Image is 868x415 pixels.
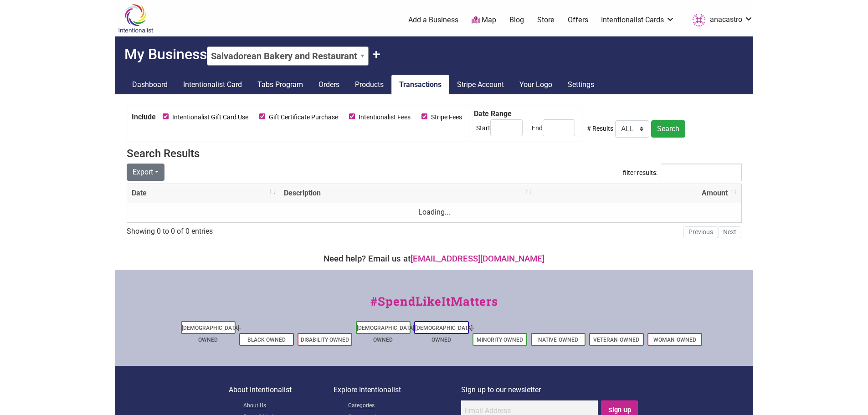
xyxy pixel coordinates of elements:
a: Intentionalist Cards [601,15,675,25]
label: Stripe Fees [421,112,462,127]
img: Intentionalist [114,4,157,33]
button: Search [651,120,685,138]
a: About Us [243,400,334,412]
td: Loading... [127,203,741,222]
a: [DEMOGRAPHIC_DATA]-Owned [415,325,474,343]
a: Native-Owned [538,337,578,343]
a: Categories [348,400,461,412]
a: Products [347,75,391,95]
button: Claim Another [372,46,380,63]
h2: My Business [115,36,753,66]
label: filter results: [623,164,742,181]
legend: Date Range [472,108,514,119]
a: Orders [311,75,347,95]
button: Export [127,164,164,181]
a: Blog [509,15,524,25]
th: Amount: activate to sort column ascending [536,184,741,203]
input: filter results: [661,164,742,181]
input: End [543,119,575,136]
input: Intentionalist Fees [349,113,355,119]
input: Intentionalist Gift Card Use [163,113,169,119]
p: Sign up to our newsletter [461,384,639,396]
p: Explore Intentionalist [334,384,461,396]
label: End [532,119,575,136]
a: anacastro [688,12,753,28]
th: Description: activate to sort column ascending [279,184,535,203]
label: # Results [587,123,613,134]
a: [EMAIL_ADDRESS][DOMAIN_NAME] [411,254,544,264]
legend: Include [129,112,158,123]
a: Offers [568,15,588,25]
a: Stripe Account [449,75,512,95]
a: Woman-Owned [653,337,696,343]
a: Minority-Owned [477,337,523,343]
a: Veteran-Owned [593,337,639,343]
a: Settings [560,75,602,95]
a: Store [537,15,555,25]
input: Gift Certificate Purchase [259,113,265,119]
a: Disability-Owned [301,337,349,343]
a: Your Logo [512,75,560,95]
label: Gift Certificate Purchase [259,112,338,127]
input: Stripe Fees [421,113,427,119]
a: Intentionalist Card [175,75,250,95]
span: Export [133,168,153,176]
p: About Intentionalist [229,384,334,396]
h4: Search Results [127,147,742,160]
label: Intentionalist Fees [349,112,411,127]
a: Add a Business [408,15,458,25]
div: Need help? Email us at [120,252,749,265]
a: Transactions [391,75,449,95]
a: [DEMOGRAPHIC_DATA]-Owned [182,325,241,343]
div: Showing 0 to 0 of 0 entries [127,220,213,236]
label: Intentionalist Gift Card Use [163,112,248,127]
a: Dashboard [124,75,175,95]
a: Map [472,15,496,26]
label: Start [476,119,523,136]
a: Tabs Program [250,75,311,95]
a: Black-Owned [247,337,286,343]
th: Date: activate to sort column ascending [127,184,280,203]
div: #SpendLikeItMatters [115,292,753,319]
input: Start [490,119,523,136]
a: [DEMOGRAPHIC_DATA]-Owned [357,325,416,343]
